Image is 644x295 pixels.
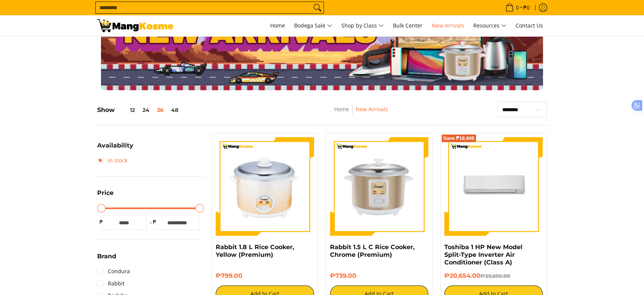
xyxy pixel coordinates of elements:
nav: Breadcrumbs [285,105,437,122]
a: Shop by Class [338,15,388,36]
span: 0 [515,5,520,10]
a: In stock [97,154,127,167]
summary: Open [97,190,114,202]
h6: ₱799.00 [216,272,314,280]
span: Contact Us [516,22,543,29]
button: 48 [167,107,182,113]
a: Condura [97,265,130,277]
a: Rabbit [97,277,125,290]
span: • [503,3,532,12]
span: ₱ [151,218,158,226]
img: Toshiba 1 HP New Model Split-Type Inverter Air Conditioner (Class A) [444,137,543,236]
span: Shop by Class [341,21,384,31]
a: Bodega Sale [290,15,336,36]
span: Bodega Sale [294,21,332,31]
a: Rabbit 1.8 L Rice Cooker, Yellow (Premium) [216,243,294,258]
span: Availability [97,143,133,149]
h6: ₱20,654.00 [444,272,543,280]
a: New Arrivals [428,15,468,36]
a: Home [334,105,349,113]
a: Bulk Center [389,15,426,36]
img: https://mangkosme.com/products/rabbit-1-8-l-rice-cooker-yellow-class-a [216,137,314,236]
button: Search [311,2,324,13]
a: Rabbit 1.5 L C Rice Cooker, Chrome (Premium) [330,243,415,258]
span: Save ₱18,946 [443,136,474,141]
span: Price [97,190,114,196]
summary: Open [97,143,133,154]
summary: Open [97,253,116,265]
img: https://mangkosme.com/products/rabbit-1-5-l-c-rice-cooker-chrome-class-a [330,137,428,236]
a: Toshiba 1 HP New Model Split-Type Inverter Air Conditioner (Class A) [444,243,522,266]
button: 12 [115,107,139,113]
span: Brand [97,253,116,259]
a: Resources [469,15,510,36]
span: ₱0 [522,5,531,10]
span: ₱ [97,218,105,226]
a: Home [266,15,289,36]
h5: Show [97,106,182,114]
button: 24 [139,107,153,113]
span: New Arrivals [432,22,464,29]
span: Bulk Center [393,22,423,29]
nav: Main Menu [181,15,547,36]
img: New Arrivals: Fresh Release from The Premium Brands l Mang Kosme [97,19,173,32]
h6: ₱739.00 [330,272,428,280]
del: ₱39,600.00 [481,273,510,279]
span: Resources [473,21,506,31]
a: New Arrivals [356,105,388,113]
button: 36 [153,107,167,113]
a: Contact Us [512,15,547,36]
span: Home [270,22,285,29]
